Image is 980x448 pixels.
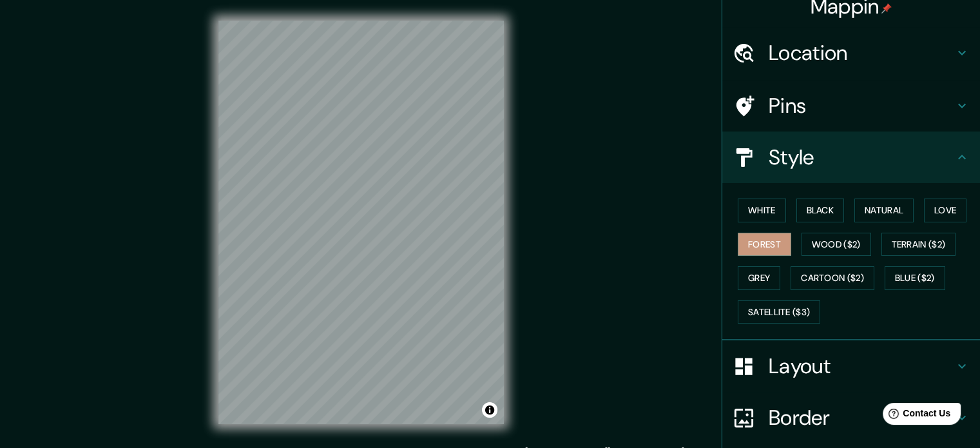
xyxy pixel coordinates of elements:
[885,266,945,290] button: Blue ($2)
[722,340,980,392] div: Layout
[218,21,504,424] canvas: Map
[738,199,786,222] button: White
[796,199,845,222] button: Black
[722,131,980,183] div: Style
[769,353,954,379] h4: Layout
[769,405,954,431] h4: Border
[802,233,871,257] button: Wood ($2)
[738,300,820,324] button: Satellite ($3)
[769,144,954,170] h4: Style
[769,93,954,119] h4: Pins
[482,402,497,418] button: Toggle attribution
[791,266,874,290] button: Cartoon ($2)
[881,233,956,257] button: Terrain ($2)
[924,199,966,222] button: Love
[881,3,892,14] img: pin-icon.png
[722,27,980,79] div: Location
[854,199,914,222] button: Natural
[865,398,966,434] iframe: Help widget launcher
[738,233,791,257] button: Forest
[722,80,980,131] div: Pins
[738,266,780,290] button: Grey
[722,392,980,443] div: Border
[769,40,954,66] h4: Location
